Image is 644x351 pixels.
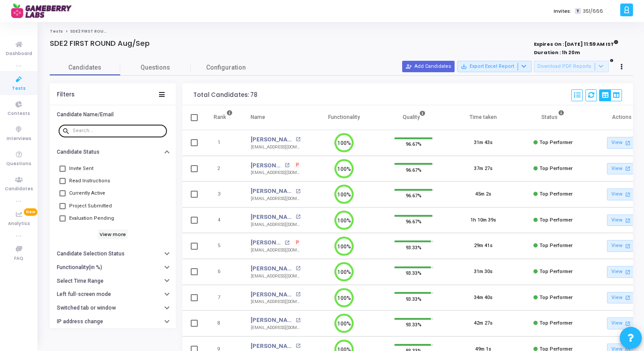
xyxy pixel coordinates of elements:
[70,29,130,34] span: SDE2 FIRST ROUND Aug/Sep
[57,149,100,155] h6: Candidate Status
[540,217,573,223] span: Top Performer
[406,269,422,277] span: 93.33%
[607,188,638,200] a: View
[69,188,105,199] span: Currently Active
[470,112,497,122] div: Time taken
[624,320,631,327] mat-icon: open_in_new
[50,301,176,315] button: Switched tab or window
[406,63,412,70] mat-icon: person_add_alt
[50,261,176,274] button: Functionality(in %)
[69,213,114,224] span: Evaluation Pending
[406,217,422,226] span: 96.67%
[204,310,242,336] td: 8
[607,163,638,175] a: View
[14,255,23,262] span: FAQ
[251,342,293,351] a: [PERSON_NAME]
[50,274,176,288] button: Select Time Range
[534,38,618,48] strong: Expires On : [DATE] 11:59 AM IST
[73,128,163,133] input: Search...
[554,7,571,15] label: Invites:
[251,135,293,144] a: [PERSON_NAME]
[379,105,448,130] th: Quality
[251,316,293,325] a: [PERSON_NAME]
[204,130,242,156] td: 1
[457,61,532,72] button: Export Excel Report
[50,29,63,34] a: Tests
[251,161,282,170] a: [PERSON_NAME]
[204,233,242,259] td: 5
[540,243,573,248] span: Top Performer
[540,166,573,171] span: Top Performer
[251,290,293,299] a: [PERSON_NAME]
[607,292,638,304] a: View
[57,291,111,298] h6: Left full-screen mode
[204,259,242,285] td: 6
[296,162,299,169] span: P
[50,145,176,159] button: Candidate Status
[607,214,638,226] a: View
[534,49,580,56] strong: Duration : 1h 20m
[6,160,31,168] span: Questions
[624,165,631,172] mat-icon: open_in_new
[624,242,631,250] mat-icon: open_in_new
[474,242,492,250] div: 29m 41s
[474,165,492,173] div: 37m 27s
[57,111,114,118] h6: Candidate Name/Email
[624,268,631,276] mat-icon: open_in_new
[583,7,603,15] span: 351/666
[475,191,491,198] div: 45m 2s
[470,217,496,224] div: 1h 10m 39s
[69,201,112,211] span: Project Submitted
[120,63,191,72] span: Questions
[607,137,638,149] a: View
[251,196,300,202] div: [EMAIL_ADDRESS][DOMAIN_NAME]
[57,305,116,311] h6: Switched tab or window
[251,299,300,305] div: [EMAIL_ADDRESS][DOMAIN_NAME]
[57,251,125,257] h6: Candidate Selection Status
[12,85,26,92] span: Tests
[204,156,242,182] td: 2
[474,294,492,302] div: 34m 40s
[518,105,588,130] th: Status
[6,50,32,58] span: Dashboard
[296,292,300,297] mat-icon: open_in_new
[406,243,422,251] span: 93.33%
[50,39,150,48] h4: SDE2 FIRST ROUND Aug/Sep
[206,63,246,72] span: Configuration
[296,239,299,246] span: P
[204,207,242,233] td: 4
[57,264,102,271] h6: Functionality(in %)
[285,163,289,168] mat-icon: open_in_new
[251,325,300,331] div: [EMAIL_ADDRESS][DOMAIN_NAME]
[69,176,110,186] span: Read Instructions
[540,269,573,274] span: Top Performer
[251,112,265,122] div: Name
[251,213,293,222] a: [PERSON_NAME]
[62,127,73,135] mat-icon: search
[98,229,128,239] h6: View more
[406,140,422,148] span: 96.67%
[50,288,176,301] button: Left full-screen mode
[57,318,103,325] h6: IP address change
[50,247,176,261] button: Candidate Selection Status
[607,240,638,252] a: View
[5,185,33,193] span: Candidates
[402,61,455,72] button: Add Candidates
[474,320,492,327] div: 42m 27s
[7,135,31,143] span: Interviews
[193,92,257,99] div: Total Candidates: 78
[461,63,467,70] mat-icon: save_alt
[607,266,638,278] a: View
[406,165,422,174] span: 96.67%
[540,140,573,145] span: Top Performer
[575,8,581,15] span: T
[50,29,633,34] nav: breadcrumb
[69,163,93,174] span: Invite Sent
[285,240,289,245] mat-icon: open_in_new
[607,318,638,329] a: View
[474,139,492,147] div: 31m 43s
[624,217,631,224] mat-icon: open_in_new
[296,137,300,142] mat-icon: open_in_new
